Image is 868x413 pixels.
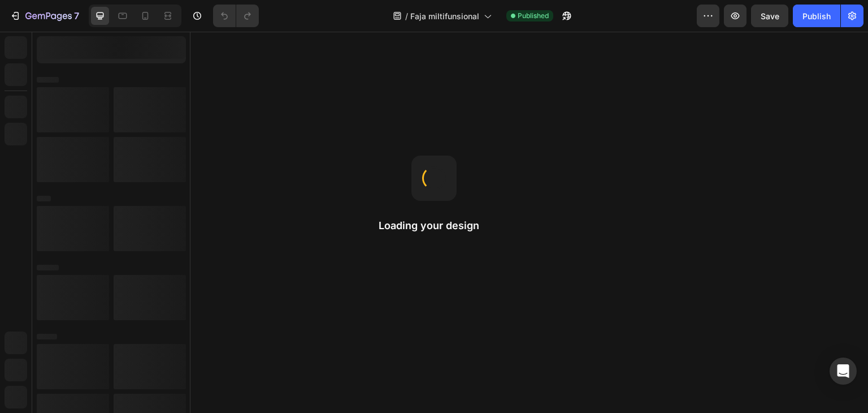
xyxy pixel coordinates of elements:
p: 7 [74,9,79,23]
div: Open Intercom Messenger [830,358,857,385]
div: Undo/Redo [213,5,259,27]
button: Save [751,5,788,27]
button: Publish [793,5,840,27]
h2: Loading your design [379,219,489,233]
span: Published [518,11,549,21]
span: Save [761,11,779,21]
span: / [405,10,408,22]
button: 7 [5,5,84,27]
span: Faja miltifunsional [410,10,479,22]
div: Publish [802,10,831,22]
